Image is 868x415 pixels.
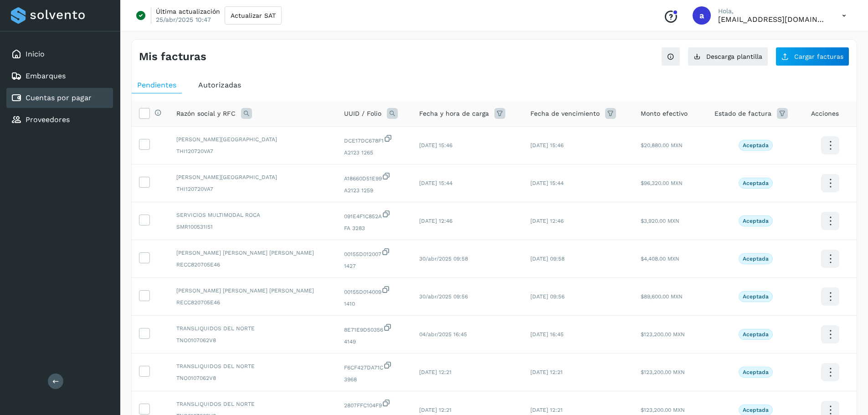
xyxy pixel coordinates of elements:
a: Inicio [26,50,45,58]
span: $96,320.00 MXN [641,180,683,186]
span: THI120720VA7 [176,185,329,193]
span: $3,920.00 MXN [641,218,679,224]
a: Cuentas por pagar [26,93,92,102]
span: $123,200.00 MXN [641,369,685,375]
button: Descarga plantilla [688,47,768,66]
span: THI120720VA7 [176,147,329,155]
span: [DATE] 12:21 [530,369,563,375]
span: Acciones [811,109,839,118]
span: [DATE] 12:46 [419,218,452,224]
span: TNO0107062V8 [176,374,329,382]
div: Proveedores [6,110,113,130]
span: Razón social y RFC [176,109,236,118]
p: Hola, [718,7,827,15]
span: TRANSLIQUIDOS DEL NORTE [176,324,329,333]
span: Pendientes [137,81,176,89]
span: TNO0107062V8 [176,336,329,344]
span: [DATE] 12:46 [530,218,564,224]
span: SMR100531I51 [176,223,329,231]
a: Proveedores [26,115,70,124]
span: 30/abr/2025 09:56 [419,293,468,300]
div: Embarques [6,66,113,86]
span: Autorizadas [198,81,241,89]
span: A2123 1265 [344,149,405,157]
p: Aceptada [743,407,769,413]
span: Monto efectivo [641,109,688,118]
span: 04/abr/2025 16:45 [419,331,467,338]
span: 8E71E9D50356 [344,323,405,334]
span: 30/abr/2025 09:58 [419,256,468,262]
button: Actualizar SAT [225,6,282,25]
span: [DATE] 09:58 [530,256,565,262]
p: Aceptada [743,293,769,300]
p: 25/abr/2025 10:47 [156,15,211,24]
span: UUID / Folio [344,109,381,118]
span: 00155D014009 [344,285,405,296]
span: 3968 [344,375,405,384]
p: Aceptada [743,218,769,224]
span: TRANSLIQUIDOS DEL NORTE [176,362,329,370]
span: F6CF427DA71C [344,361,405,372]
div: Inicio [6,44,113,64]
span: [DATE] 16:45 [530,331,564,338]
span: RECC820705E46 [176,298,329,307]
span: 1410 [344,300,405,308]
span: 091E4F1C852A [344,210,405,220]
span: Cargar facturas [794,53,843,60]
span: RECC820705E46 [176,261,329,269]
span: $4,408.00 MXN [641,256,679,262]
span: TRANSLIQUIDOS DEL NORTE [176,400,329,408]
span: Estado de factura [714,109,771,118]
span: $89,600.00 MXN [641,293,683,300]
span: Descarga plantilla [706,53,762,60]
span: [PERSON_NAME] [PERSON_NAME] [PERSON_NAME] [176,287,329,295]
span: [DATE] 15:44 [530,180,564,186]
span: [DATE] 15:46 [530,142,564,149]
span: [DATE] 15:46 [419,142,452,149]
span: $20,880.00 MXN [641,142,683,149]
h4: Mis facturas [139,50,206,63]
p: administracion@aplogistica.com [718,15,827,24]
button: Cargar facturas [776,47,849,66]
span: 4149 [344,338,405,346]
span: 00155D012007 [344,247,405,258]
p: Aceptada [743,256,769,262]
span: 2807FFC104F9 [344,399,405,410]
span: [DATE] 09:56 [530,293,565,300]
span: [DATE] 12:21 [530,407,563,413]
span: [PERSON_NAME] [PERSON_NAME] [PERSON_NAME] [176,249,329,257]
span: A18660D51E99 [344,172,405,183]
div: Cuentas por pagar [6,88,113,108]
span: SERVICIOS MULTIMODAL ROCA [176,211,329,219]
a: Embarques [26,72,66,80]
span: Fecha de vencimiento [530,109,600,118]
span: $123,200.00 MXN [641,407,685,413]
p: Última actualización [156,7,220,15]
span: $123,200.00 MXN [641,331,685,338]
p: Aceptada [743,180,769,186]
span: Actualizar SAT [231,12,276,19]
span: [DATE] 15:44 [419,180,452,186]
span: 1427 [344,262,405,270]
span: [DATE] 12:21 [419,407,452,413]
span: [PERSON_NAME][GEOGRAPHIC_DATA] [176,173,329,181]
p: Aceptada [743,369,769,375]
span: Fecha y hora de carga [419,109,489,118]
p: Aceptada [743,331,769,338]
span: A2123 1259 [344,186,405,195]
span: DCE17DC678F1 [344,134,405,145]
span: [DATE] 12:21 [419,369,452,375]
span: FA 3283 [344,224,405,232]
span: [PERSON_NAME][GEOGRAPHIC_DATA] [176,135,329,143]
p: Aceptada [743,142,769,149]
